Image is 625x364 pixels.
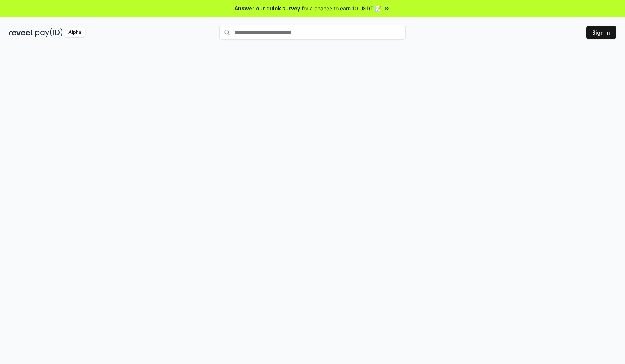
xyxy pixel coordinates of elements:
[302,4,381,12] span: for a chance to earn 10 USDT 📝
[586,26,616,39] button: Sign In
[9,28,34,37] img: reveel_dark
[35,28,63,37] img: pay_id
[64,28,85,37] div: Alpha
[235,4,300,12] span: Answer our quick survey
